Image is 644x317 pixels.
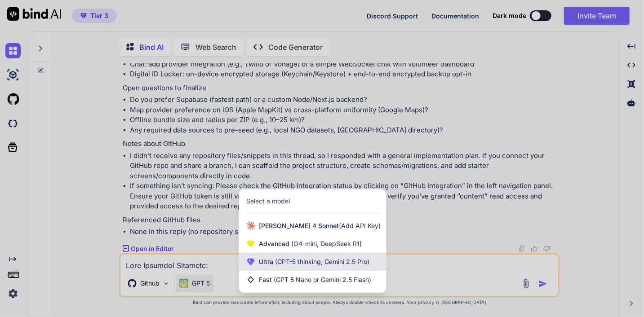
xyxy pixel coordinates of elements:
[274,276,371,283] span: (GPT 5 Nano or Gemini 2.5 Flash)
[246,197,290,206] div: Select a model
[259,257,369,266] span: Ultra
[339,222,381,229] span: (Add API Key)
[259,239,362,248] span: Advanced
[273,258,369,265] span: (GPT-5 thinking, Gemini 2.5 Pro)
[259,221,381,230] span: [PERSON_NAME] 4 Sonnet
[289,240,362,247] span: (O4-mini, DeepSeek R1)
[259,275,371,284] span: Fast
